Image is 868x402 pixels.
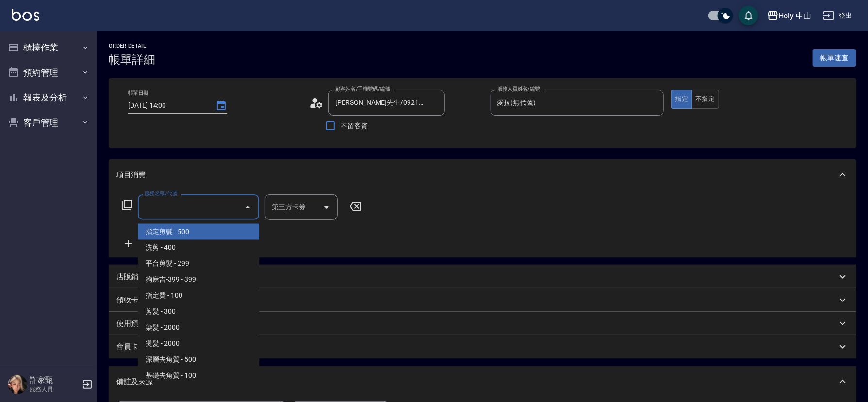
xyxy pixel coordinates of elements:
span: 剪髮 - 300 [138,304,259,320]
span: 燙髮 - 2000 [138,336,259,352]
span: 染髮 - 2000 [138,320,259,336]
img: Person [8,375,27,394]
button: save [739,6,758,25]
p: 使用預收卡 [116,318,153,329]
p: 會員卡銷售 [116,342,153,352]
label: 服務人員姓名/編號 [497,85,540,93]
span: 基礎去角質 - 100 [138,368,259,384]
button: Holy 中山 [763,6,816,26]
span: 深層去角質 - 500 [138,352,259,368]
span: 夠麻吉-399 - 399 [138,272,259,288]
button: Close [240,200,256,215]
h2: Order detail [109,43,155,49]
p: 項目消費 [116,170,146,180]
input: YYYY/MM/DD hh:mm [128,98,206,114]
label: 服務名稱/代號 [145,190,177,197]
img: Logo [12,9,39,21]
div: 會員卡銷售 [109,335,856,358]
button: 指定 [671,90,692,109]
p: 店販銷售 [116,272,146,282]
button: Choose date, selected date is 2025-09-04 [210,94,233,117]
span: 不留客資 [341,121,368,131]
p: 預收卡販賣 [116,295,153,305]
span: 指定費 - 100 [138,288,259,304]
button: 登出 [819,7,856,25]
button: 客戶管理 [4,110,93,135]
button: 不指定 [692,90,719,109]
span: 洗剪 - 400 [138,240,259,256]
button: 櫃檯作業 [4,35,93,60]
div: 備註及來源 [109,366,856,397]
div: Holy 中山 [779,10,812,22]
h3: 帳單詳細 [109,53,155,67]
button: Open [319,200,334,215]
button: 預約管理 [4,60,93,85]
button: 帳單速查 [813,49,856,67]
div: 店販銷售 [109,265,856,288]
span: 平台剪髮 - 299 [138,256,259,272]
div: 預收卡販賣 [109,288,856,312]
span: 指定剪髮 - 500 [138,224,259,240]
p: 服務人員 [30,385,79,394]
button: 報表及分析 [4,85,93,110]
div: 項目消費 [109,159,856,190]
p: 備註及來源 [116,377,153,387]
label: 帳單日期 [128,89,148,97]
label: 顧客姓名/手機號碼/編號 [335,85,391,93]
div: 使用預收卡編輯訂單不得編輯預收卡使用 [109,312,856,335]
div: 項目消費 [109,190,856,257]
h5: 許家甄 [30,375,79,385]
